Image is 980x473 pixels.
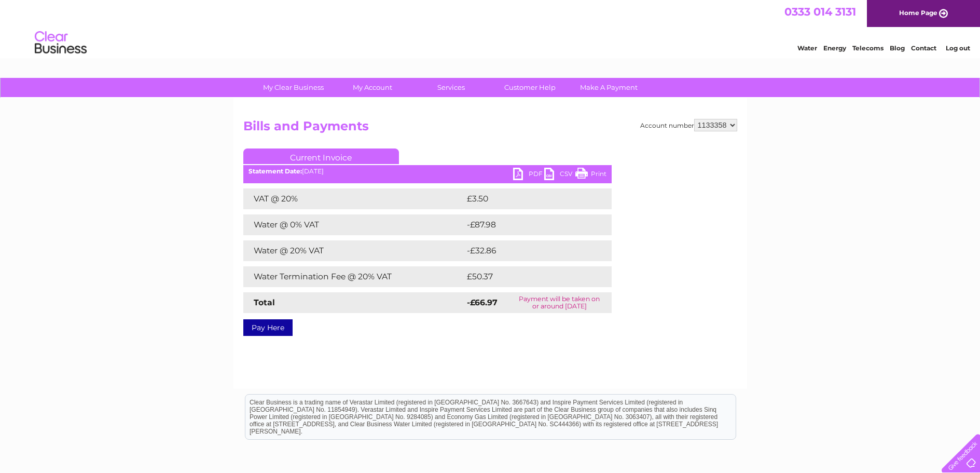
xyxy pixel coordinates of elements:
a: CSV [544,168,575,183]
a: Water [797,44,817,52]
div: [DATE] [243,168,612,175]
a: PDF [513,168,544,183]
a: Print [575,168,606,183]
td: VAT @ 20% [243,188,464,209]
a: Pay Here [243,319,293,336]
h2: Bills and Payments [243,119,737,139]
b: Statement Date: [249,167,302,175]
a: Services [408,78,494,97]
td: £50.37 [464,266,590,287]
a: Customer Help [487,78,573,97]
a: Make A Payment [566,78,652,97]
td: -£32.86 [464,240,592,261]
td: Water @ 0% VAT [243,214,464,235]
div: Account number [640,119,737,131]
a: My Account [329,78,415,97]
a: Current Invoice [243,148,399,164]
a: Telecoms [852,44,884,52]
img: logo.png [34,27,87,59]
td: -£87.98 [464,214,592,235]
td: Water Termination Fee @ 20% VAT [243,266,464,287]
td: Water @ 20% VAT [243,240,464,261]
strong: -£66.97 [467,298,498,307]
a: Contact [911,44,936,52]
a: Energy [823,44,846,52]
a: Blog [890,44,905,52]
div: Clear Business is a trading name of Verastar Limited (registered in [GEOGRAPHIC_DATA] No. 3667643... [245,6,736,50]
td: £3.50 [464,188,587,209]
strong: Total [254,298,275,307]
a: 0333 014 3131 [784,5,856,18]
a: My Clear Business [251,78,336,97]
a: Log out [946,44,970,52]
td: Payment will be taken on or around [DATE] [507,292,612,313]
